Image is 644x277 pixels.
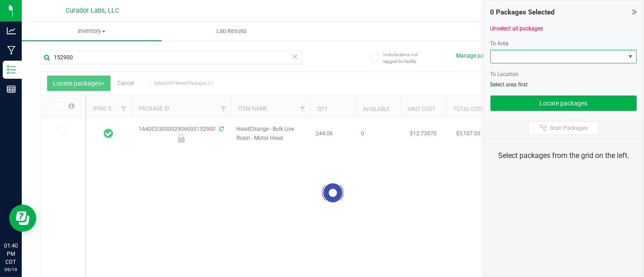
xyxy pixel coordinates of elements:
[456,52,510,60] button: Manage package tags
[490,81,528,88] span: Select area first
[7,26,16,35] inline-svg: Analytics
[292,51,298,62] span: Clear
[490,25,543,32] a: Unselect all packages
[529,121,599,135] button: Scan Packages
[383,51,428,65] span: Include items not tagged for facility
[7,65,16,74] inline-svg: Inventory
[162,22,302,41] a: Lab Results
[4,266,18,273] p: 09/19
[550,124,587,132] span: Scan Packages
[22,22,162,41] a: Inventory
[495,150,633,161] div: Select packages from the grid on the left.
[490,96,637,111] button: Locate packages
[40,51,303,64] input: Search Package ID, Item Name, SKU, Lot or Part Number...
[204,27,259,35] span: Lab Results
[9,205,36,232] iframe: Resource center
[490,40,509,47] span: To Area
[22,27,162,35] span: Inventory
[7,46,16,55] inline-svg: Manufacturing
[7,85,16,94] inline-svg: Reports
[66,7,119,14] span: Curador Labs, LLC
[4,242,18,266] p: 01:40 PM CDT
[490,71,519,77] span: To Location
